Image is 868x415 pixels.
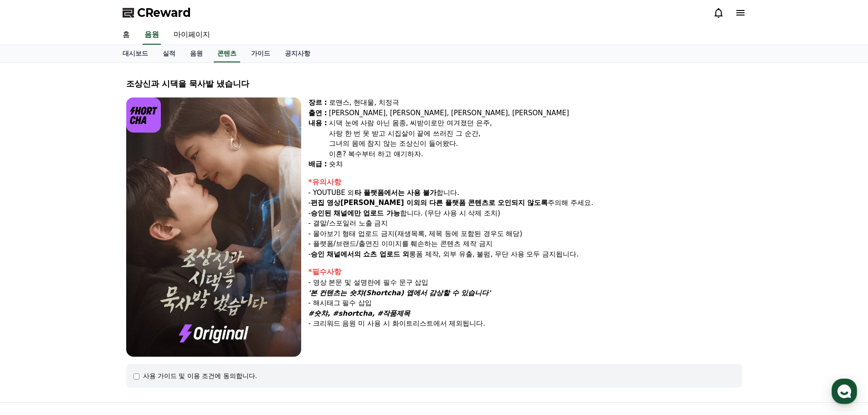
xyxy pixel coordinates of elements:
p: - 합니다. (무단 사용 시 삭제 조치) [308,208,742,219]
div: [PERSON_NAME], [PERSON_NAME], [PERSON_NAME], [PERSON_NAME] [329,108,742,118]
p: - 몰아보기 형태 업로드 금지(재생목록, 제목 등에 포함된 경우도 해당) [308,229,742,239]
a: 대시보드 [115,45,155,62]
img: video [126,97,301,357]
div: 이혼? 복수부터 하고 얘기하자. [329,149,742,159]
div: 사용 가이드 및 이용 조건에 동의합니다. [143,371,257,380]
p: - 롱폼 제작, 외부 유출, 불펌, 무단 사용 모두 금지됩니다. [308,249,742,260]
a: 실적 [155,45,183,62]
a: 마이페이지 [166,26,217,45]
div: 사랑 한 번 못 받고 시집살이 끝에 쓰러진 그 순간, [329,128,742,139]
div: 시댁 눈에 사람 아닌 몸종, 씨받이로만 여겨졌던 은주, [329,118,742,128]
p: - 주의해 주세요. [308,198,742,208]
em: '본 컨텐츠는 숏챠(Shortcha) 앱에서 감상할 수 있습니다' [308,289,491,297]
a: 가이드 [244,45,277,62]
p: - YOUTUBE 외 합니다. [308,188,742,198]
strong: 타 플랫폼에서는 사용 불가 [354,189,437,197]
a: 홈 [115,26,137,45]
p: - 영상 본문 및 설명란에 필수 문구 삽입 [308,277,742,288]
span: CReward [137,5,191,20]
div: 출연 : [308,108,327,118]
div: *필수사항 [308,266,742,277]
div: 내용 : [308,118,327,159]
a: 홈 [3,289,60,312]
a: 콘텐츠 [214,45,240,62]
p: - 결말/스포일러 노출 금지 [308,218,742,229]
a: 음원 [143,26,161,45]
img: logo [126,97,161,133]
div: 로맨스, 현대물, 치정극 [329,97,742,108]
a: CReward [123,5,191,20]
a: 공지사항 [277,45,318,62]
a: 설정 [118,289,175,312]
strong: 다른 플랫폼 콘텐츠로 오인되지 않도록 [429,199,548,207]
em: #숏챠, #shortcha, #작품제목 [308,309,411,318]
span: 대화 [83,303,94,310]
div: 숏챠 [329,159,742,169]
div: *유의사항 [308,177,742,188]
p: - 해시태그 필수 삽입 [308,298,742,308]
div: 그녀의 몸에 참지 않는 조상신이 들어왔다. [329,138,742,149]
strong: 승인 채널에서의 쇼츠 업로드 외 [311,250,409,258]
strong: 승인된 채널에만 업로드 가능 [311,209,400,217]
div: 배급 : [308,159,327,169]
a: 음원 [183,45,210,62]
div: 조상신과 시댁을 묵사발 냈습니다 [126,77,742,90]
p: - 크리워드 음원 미 사용 시 화이트리스트에서 제외됩니다. [308,318,742,329]
div: 장르 : [308,97,327,108]
strong: 편집 영상[PERSON_NAME] 이외의 [311,199,427,207]
span: 설정 [141,302,152,310]
a: 대화 [60,289,118,312]
span: 홈 [29,302,34,310]
p: - 플랫폼/브랜드/출연진 이미지를 훼손하는 콘텐츠 제작 금지 [308,239,742,249]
